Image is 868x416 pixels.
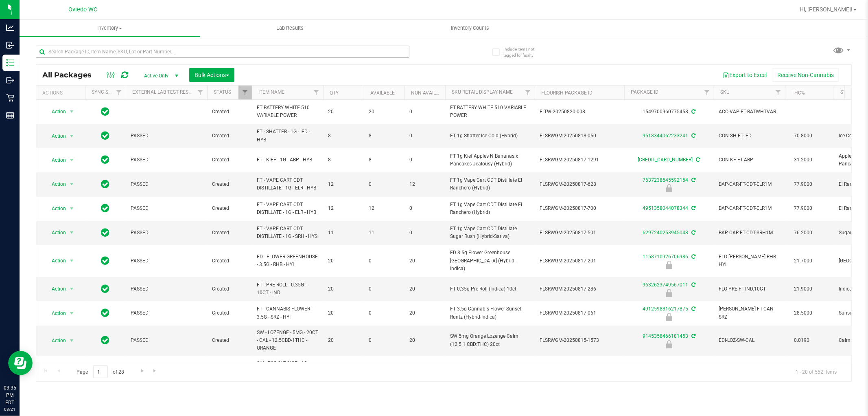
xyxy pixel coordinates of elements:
[44,203,66,214] span: Action
[840,89,857,95] a: Strain
[409,205,440,212] span: 0
[643,205,688,211] a: 4951358044078344
[265,24,315,32] span: Lab Results
[369,337,400,344] span: 0
[93,365,108,378] input: 1
[67,178,77,190] span: select
[623,313,715,321] div: Newly Received
[212,156,247,164] span: Created
[450,104,530,119] span: FT BATTERY WHITE 510 VARIABLE POWER
[112,86,126,99] a: Filter
[409,180,440,188] span: 12
[450,249,530,273] span: FD 3.5g Flower Greenhouse [GEOGRAPHIC_DATA] (Hybrid-Indica)
[790,227,816,239] span: 76.2000
[101,130,110,141] span: In Sync
[200,20,380,37] a: Lab Results
[690,177,695,183] span: Sync from Compliance System
[789,365,843,378] span: 1 - 20 of 552 items
[369,132,400,140] span: 8
[131,180,202,188] span: PASSED
[189,68,234,82] button: Bulk Actions
[690,205,695,211] span: Sync from Compliance System
[44,227,66,238] span: Action
[719,156,780,164] span: CON-KF-FT-ABP
[212,132,247,140] span: Created
[409,156,440,164] span: 0
[212,257,247,265] span: Created
[212,108,247,116] span: Created
[131,337,202,344] span: PASSED
[791,90,805,96] a: THC%
[257,156,318,164] span: FT - KIEF - 1G - ABP - HYB
[540,205,619,212] span: FLSRWGM-20250817-700
[690,133,695,139] span: Sync from Compliance System
[790,255,816,267] span: 21.7000
[380,20,560,37] a: Inventory Counts
[44,308,66,319] span: Action
[92,89,123,95] a: Sync Status
[369,257,400,265] span: 0
[643,306,688,312] a: 4912598816217875
[310,86,323,99] a: Filter
[6,111,14,119] inline-svg: Reports
[369,108,400,116] span: 20
[212,229,247,237] span: Created
[540,132,619,140] span: FLSRWGM-20250818-050
[720,89,730,95] a: SKU
[643,333,688,339] a: 9145358466181453
[101,335,110,346] span: In Sync
[540,180,619,188] span: FLSRWGM-20250817-628
[411,90,447,96] a: Non-Available
[440,24,501,32] span: Inventory Counts
[409,229,440,237] span: 0
[369,285,400,293] span: 0
[719,285,780,293] span: FLO-PRE-FT-IND.10CT
[790,154,816,166] span: 31.2000
[690,282,695,288] span: Sync from Compliance System
[257,104,318,119] span: FT BATTERY WHITE 510 VARIABLE POWER
[44,154,66,166] span: Action
[101,307,110,319] span: In Sync
[623,184,715,192] div: Newly Received
[328,229,359,237] span: 11
[695,157,700,163] span: Sync from Compliance System
[690,230,695,236] span: Sync from Compliance System
[42,70,100,79] span: All Packages
[540,337,619,344] span: FLSRWGM-20250815-1573
[450,152,530,168] span: FT 1g Kief Apples N Bananas x Pancakes Jealousy (Hybrid)
[643,230,688,236] a: 6297240253945048
[4,406,16,412] p: 08/21
[212,180,247,188] span: Created
[370,90,395,96] a: Available
[690,333,695,339] span: Sync from Compliance System
[503,46,544,58] span: Include items not tagged for facility
[369,156,400,164] span: 8
[131,156,202,164] span: PASSED
[69,6,98,13] span: Oviedo WC
[328,285,359,293] span: 20
[131,257,202,265] span: PASSED
[450,201,530,216] span: FT 1g Vape Cart CDT Distillate El Ranchero (Hybrid)
[623,108,715,116] div: 1549700960775458
[541,90,593,96] a: Flourish Package ID
[643,254,688,260] a: 1158710926706986
[131,309,202,317] span: PASSED
[6,94,14,102] inline-svg: Retail
[67,106,77,117] span: select
[257,128,318,143] span: FT - SHATTER - 1G - IED - HYB
[328,205,359,212] span: 12
[257,360,318,375] span: SW - FSO SYRINGE - 1G - HYB
[101,106,110,117] span: In Sync
[44,255,66,266] span: Action
[450,332,530,348] span: SW 5mg Orange Lozenge Calm (12.5:1 CBD:THC) 20ct
[790,283,816,295] span: 21.9000
[328,108,359,116] span: 20
[8,351,33,375] iframe: Resource center
[212,309,247,317] span: Created
[257,201,318,216] span: FT - VAPE CART CDT DISTILLATE - 1G - ELR - HYB
[452,89,513,95] a: Sku Retail Display Name
[330,90,339,96] a: Qty
[67,130,77,142] span: select
[719,253,780,269] span: FLO-[PERSON_NAME]-RHB-HYI
[540,285,619,293] span: FLSRWGM-20250817-286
